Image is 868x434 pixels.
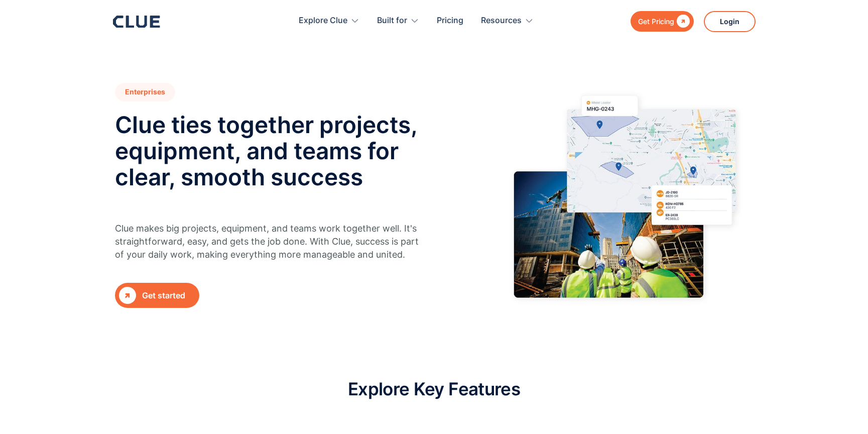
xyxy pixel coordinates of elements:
a: Get started [115,283,199,308]
img: hero image for construction Enterprises [498,83,754,310]
div: Explore Clue [299,5,347,37]
h2: Explore Key Features [348,379,520,399]
div: Get Pricing [638,15,674,28]
a: Login [704,11,756,32]
div: Resources [481,5,522,37]
div:  [119,287,136,304]
h2: Clue ties together projects, equipment, and teams for clear, smooth success [115,112,439,190]
p: Clue makes big projects, equipment, and teams work together well. It's straightforward, easy, and... [115,222,419,261]
div: Built for [377,5,407,37]
div: Get started [142,289,195,302]
a: Get Pricing [631,11,694,32]
div:  [674,15,690,28]
a: Pricing [437,5,463,37]
h1: Enterprises [115,83,175,101]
